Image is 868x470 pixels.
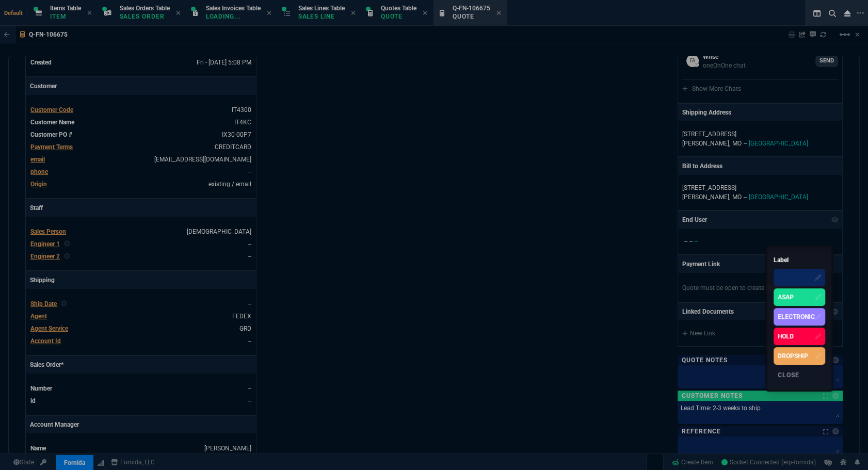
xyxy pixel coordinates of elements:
div: ELECTRONIC [778,312,815,321]
div: HOLD [778,332,794,341]
div: DROPSHIP [778,351,808,361]
p: Label [774,253,825,267]
div: ASAP [778,293,794,302]
div: Close [774,367,825,383]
